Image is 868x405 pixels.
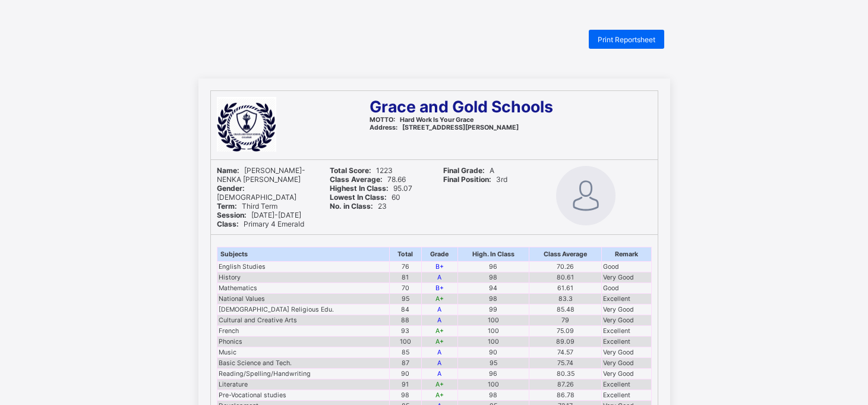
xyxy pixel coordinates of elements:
td: A [421,369,457,379]
th: Remark [602,247,651,262]
td: A+ [421,326,457,337]
td: 98 [458,272,529,283]
td: 75.09 [529,326,602,337]
td: 75.74 [529,358,602,369]
b: MOTTO: [370,116,395,124]
td: 74.57 [529,347,602,358]
td: 95 [458,358,529,369]
td: Basic Science and Tech. [217,358,389,369]
span: Hard Work Is Your Grace [370,116,474,124]
b: Term: [217,202,237,211]
span: 3rd [443,175,507,184]
td: 87 [389,358,421,369]
span: Grace and Gold Schools [370,97,553,116]
span: Primary 4 Emerald [217,219,304,228]
td: 80.35 [529,369,602,379]
th: Grade [421,247,457,262]
td: 80.61 [529,272,602,283]
td: Excellent [602,390,651,401]
td: 85.48 [529,304,602,315]
b: Address: [370,124,397,131]
b: Final Position: [443,175,491,184]
span: [DATE]-[DATE] [217,211,301,219]
td: 100 [458,315,529,326]
td: Very Good [602,347,651,358]
td: [DEMOGRAPHIC_DATA] Religious Edu. [217,304,389,315]
span: [STREET_ADDRESS][PERSON_NAME] [370,124,519,131]
td: 70.26 [529,262,602,272]
td: 99 [458,304,529,315]
span: Print Reportsheet [598,35,655,44]
td: Good [602,262,651,272]
td: 88 [389,315,421,326]
td: A+ [421,379,457,390]
span: 23 [330,202,387,211]
b: Session: [217,211,247,219]
td: A [421,304,457,315]
td: A [421,272,457,283]
td: Excellent [602,294,651,304]
td: Very Good [602,304,651,315]
td: A+ [421,337,457,347]
td: Excellent [602,337,651,347]
td: 84 [389,304,421,315]
b: Name: [217,166,239,175]
span: [DEMOGRAPHIC_DATA] [217,184,296,202]
span: 1223 [330,166,393,175]
td: A [421,347,457,358]
td: History [217,272,389,283]
td: Good [602,283,651,294]
td: 79 [529,315,602,326]
td: 86.78 [529,390,602,401]
td: 90 [458,347,529,358]
td: Excellent [602,326,651,337]
td: Mathematics [217,283,389,294]
td: 61.61 [529,283,602,294]
b: Total Score: [330,166,371,175]
td: National Values [217,294,389,304]
td: 96 [458,262,529,272]
td: A+ [421,390,457,401]
td: 81 [389,272,421,283]
td: Very Good [602,315,651,326]
td: 95 [389,294,421,304]
td: 70 [389,283,421,294]
b: Gender: [217,184,245,193]
td: 96 [458,369,529,379]
span: 95.07 [330,184,412,193]
td: 89.09 [529,337,602,347]
td: 98 [458,294,529,304]
td: Phonics [217,337,389,347]
b: Class: [217,219,239,228]
b: Lowest In Class: [330,193,387,202]
td: 90 [389,369,421,379]
td: 98 [389,390,421,401]
th: Total [389,247,421,262]
th: Subjects [217,247,389,262]
td: English Studies [217,262,389,272]
td: 100 [389,337,421,347]
span: A [443,166,494,175]
td: Literature [217,379,389,390]
td: Very Good [602,369,651,379]
td: 87.26 [529,379,602,390]
td: A+ [421,294,457,304]
th: High. In Class [458,247,529,262]
td: 83.3 [529,294,602,304]
span: 60 [330,193,400,202]
b: No. in Class: [330,202,373,211]
td: Very Good [602,272,651,283]
td: A [421,315,457,326]
td: 98 [458,390,529,401]
td: 93 [389,326,421,337]
td: Reading/Spelling/Handwriting [217,369,389,379]
td: 100 [458,326,529,337]
td: Cultural and Creative Arts [217,315,389,326]
td: A [421,358,457,369]
td: Pre-Vocational studies [217,390,389,401]
td: 100 [458,337,529,347]
td: 94 [458,283,529,294]
td: 100 [458,379,529,390]
td: Excellent [602,379,651,390]
span: Third Term [217,202,277,211]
